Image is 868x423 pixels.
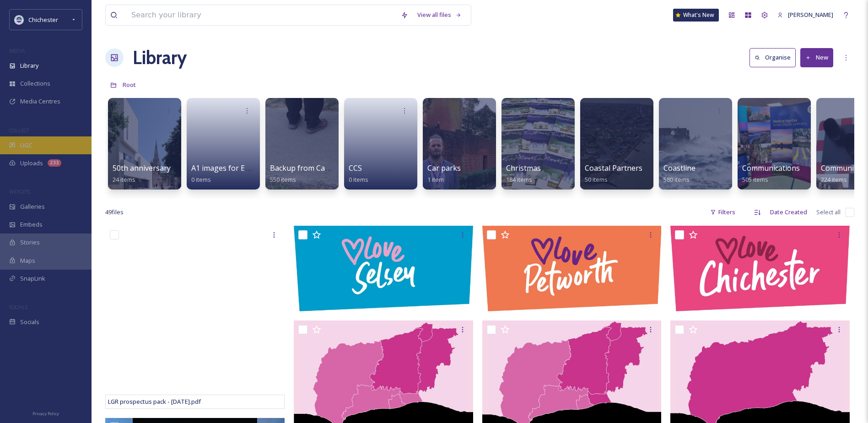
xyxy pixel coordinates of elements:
[821,163,866,173] span: Communities
[32,407,59,418] a: Privacy Policy
[821,164,866,184] a: Communities224 items
[113,164,171,184] a: 50th anniversary24 items
[9,127,29,134] span: COLLECT
[506,175,532,184] span: 184 items
[506,164,541,184] a: Christmas184 items
[20,141,32,150] span: UGC
[506,163,541,173] span: Christmas
[816,208,841,217] span: Select all
[270,164,343,184] a: Backup from Camera550 items
[270,175,296,184] span: 550 items
[742,164,800,184] a: Communications505 items
[663,164,695,184] a: Coastline580 items
[294,226,473,311] img: LoveSelsey-RGB.jpg
[706,203,740,221] div: Filters
[821,175,847,184] span: 224 items
[15,15,24,24] img: Logo_of_Chichester_District_Council.png
[773,6,838,24] a: [PERSON_NAME]
[108,397,201,406] span: LGR prospectus pack - [DATE].pdf
[673,9,719,22] a: What's New
[9,304,27,310] span: SOCIALS
[20,238,40,247] span: Stories
[113,163,171,173] span: 50th anniversary
[663,175,690,184] span: 580 items
[48,159,61,167] div: 233
[670,226,850,311] img: LoveChichester-RGB.jpg
[585,175,608,184] span: 50 items
[32,411,59,417] span: Privacy Policy
[28,16,58,24] span: Chichester
[482,226,662,311] img: LovePetworth-RGB.jpg
[20,61,38,70] span: Library
[127,5,396,25] input: Search your library
[349,164,368,184] a: CCS0 items
[20,256,35,265] span: Maps
[20,97,60,106] span: Media Centres
[413,6,466,24] a: View all files
[349,175,368,184] span: 0 items
[585,163,642,173] span: Coastal Partners
[427,175,444,184] span: 1 item
[113,175,135,184] span: 24 items
[123,81,136,89] span: Root
[20,318,39,326] span: Socials
[191,163,274,173] span: A1 images for EPH walls
[585,164,642,184] a: Coastal Partners50 items
[800,48,833,67] button: New
[191,175,211,184] span: 0 items
[749,48,796,67] button: Organise
[270,163,343,173] span: Backup from Camera
[191,164,274,184] a: A1 images for EPH walls0 items
[20,79,50,88] span: Collections
[742,163,800,173] span: Communications
[663,163,695,173] span: Coastline
[133,44,187,71] a: Library
[105,208,124,217] span: 49 file s
[20,274,45,283] span: SnapLink
[788,11,833,19] span: [PERSON_NAME]
[427,163,461,173] span: Car parks
[20,202,45,211] span: Galleries
[20,159,43,168] span: Uploads
[749,48,800,67] a: Organise
[9,47,25,54] span: MEDIA
[20,220,43,229] span: Embeds
[742,175,768,184] span: 505 items
[427,164,461,184] a: Car parks1 item
[123,79,136,90] a: Root
[9,188,30,195] span: WIDGETS
[349,163,362,173] span: CCS
[766,203,812,221] div: Date Created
